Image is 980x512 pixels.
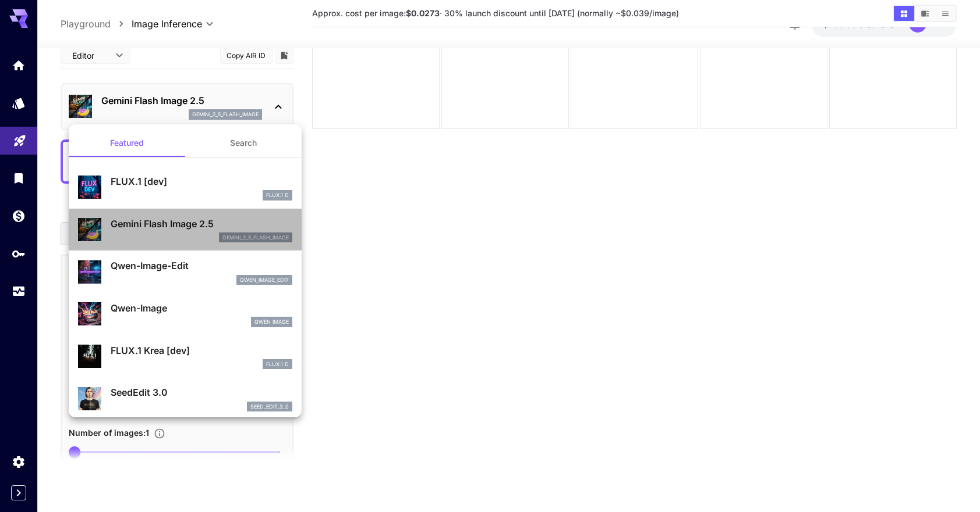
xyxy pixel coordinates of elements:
div: SeedEdit 3.0seed_edit_3_0 [78,381,292,416]
p: FLUX.1 Krea [dev] [111,343,292,357]
div: FLUX.1 [dev]FLUX.1 D [78,170,292,205]
p: FLUX.1 D [266,191,289,199]
p: FLUX.1 D [266,360,289,368]
p: Gemini Flash Image 2.5 [111,217,292,231]
p: Qwen-Image [111,301,292,315]
button: Featured [69,129,185,157]
div: Gemini Flash Image 2.5gemini_2_5_flash_image [78,212,292,248]
div: Qwen-Image-Editqwen_image_edit [78,254,292,289]
p: SeedEdit 3.0 [111,385,292,399]
div: Qwen-ImageQwen Image [78,296,292,332]
p: Qwen-Image-Edit [111,259,292,273]
p: FLUX.1 [dev] [111,174,292,188]
p: qwen_image_edit [240,276,289,284]
p: Qwen Image [254,318,289,326]
div: FLUX.1 Krea [dev]FLUX.1 D [78,339,292,374]
p: seed_edit_3_0 [250,403,289,411]
button: Search [185,129,302,157]
p: gemini_2_5_flash_image [222,234,289,242]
